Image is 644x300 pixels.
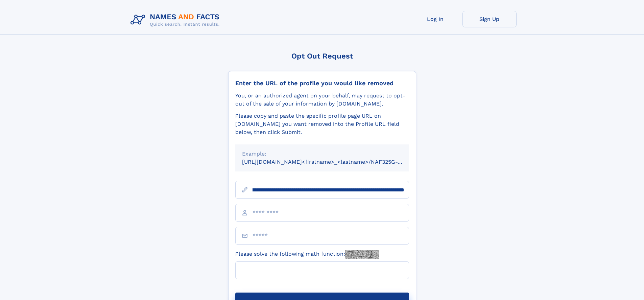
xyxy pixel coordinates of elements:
[235,250,379,259] label: Please solve the following math function:
[235,112,409,136] div: Please copy and paste the specific profile page URL on [DOMAIN_NAME] you want removed into the Pr...
[235,79,409,87] div: Enter the URL of the profile you would like removed
[462,11,517,27] a: Sign Up
[242,159,422,165] small: [URL][DOMAIN_NAME]<firstname>_<lastname>/NAF325G-xxxxxxxx
[235,92,409,108] div: You, or an authorized agent on your behalf, may request to opt-out of the sale of your informatio...
[128,11,225,29] img: Logo Names and Facts
[228,52,416,60] div: Opt Out Request
[242,150,402,158] div: Example:
[408,11,462,27] a: Log In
